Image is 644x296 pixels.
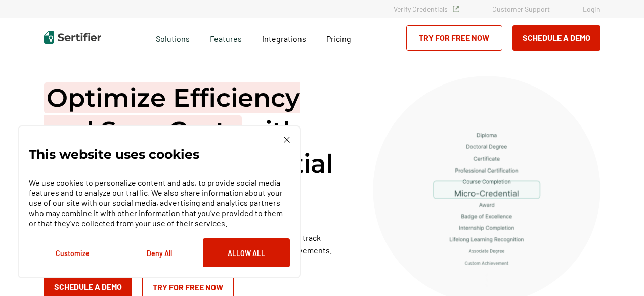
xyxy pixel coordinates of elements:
[453,6,459,12] img: Verified
[29,238,116,267] button: Customize
[326,31,351,44] a: Pricing
[326,34,351,44] span: Pricing
[44,81,348,213] h1: with Automated Credential Management
[44,31,101,44] img: Sertifier | Digital Credentialing Platform
[492,5,550,13] a: Customer Support
[29,149,199,159] p: This website uses cookies
[262,31,306,44] a: Integrations
[469,249,504,253] g: Associate Degree
[116,238,203,267] button: Deny All
[284,137,290,143] img: Cookie Popup Close
[203,238,290,267] button: Allow All
[44,82,300,146] span: Optimize Efficiency and Save Costs
[156,31,190,44] span: Solutions
[29,178,290,228] p: We use cookies to personalize content and ads, to provide social media features and to analyze ou...
[262,34,306,44] span: Integrations
[406,25,502,51] a: Try for Free Now
[394,5,459,13] a: Verify Credentials
[583,5,600,13] a: Login
[210,31,242,44] span: Features
[512,25,600,51] button: Schedule a Demo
